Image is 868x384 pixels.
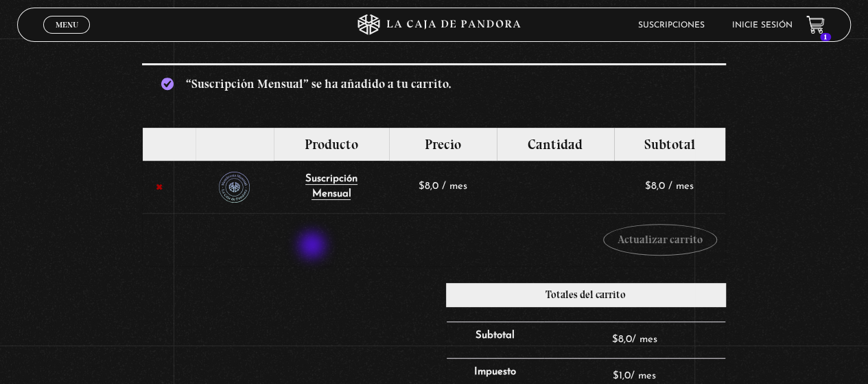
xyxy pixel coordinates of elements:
[614,128,725,161] th: Subtotal
[613,371,619,381] span: $
[645,181,651,192] span: $
[638,21,705,30] a: Suscripciones
[806,16,825,34] a: 1
[820,33,831,41] span: 1
[419,181,425,192] span: $
[497,128,614,161] th: Cantidad
[442,181,467,192] span: / mes
[732,21,793,30] a: Inicie sesión
[51,32,83,42] span: Cerrar
[544,321,725,359] td: / mes
[645,181,665,192] bdi: 8,0
[446,283,726,307] h2: Totales del carrito
[419,181,438,192] bdi: 8,0
[603,224,717,256] button: Actualizar carrito
[389,128,497,161] th: Precio
[274,128,389,161] th: Producto
[447,321,544,359] th: Subtotal
[668,181,694,192] span: / mes
[612,335,618,345] span: $
[142,63,725,102] div: “Suscripción Mensual” se ha añadido a tu carrito.
[56,21,78,29] span: Menu
[151,179,167,195] a: Eliminar Suscripción Mensual del carrito
[305,174,357,201] a: Suscripción Mensual
[305,174,357,184] span: Suscripción
[612,335,632,345] span: 8,0
[613,371,631,381] span: 1,0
